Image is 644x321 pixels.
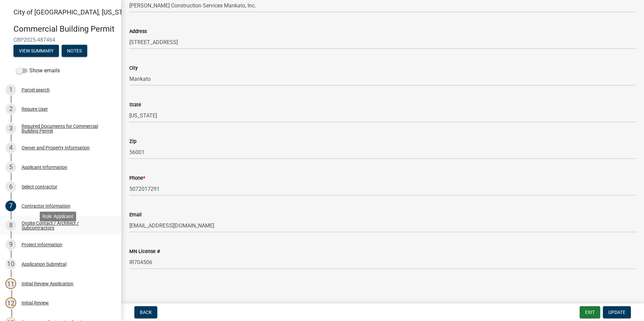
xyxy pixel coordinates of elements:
[5,142,16,153] div: 4
[22,300,49,305] div: Initial Review
[5,162,16,173] div: 5
[5,84,16,95] div: 1
[22,242,62,247] div: Project Information
[13,37,108,43] span: CBP2025-487464
[22,165,67,170] div: Applicant Information
[5,201,16,211] div: 7
[129,139,136,144] label: Zip
[16,67,60,75] label: Show emails
[580,306,600,318] button: Exit
[134,306,157,318] button: Back
[22,281,73,286] div: Initial Review Application
[22,221,110,230] div: Onsite Contact / Architect / Subcontractors
[129,29,147,34] label: Address
[5,278,16,289] div: 11
[22,107,48,111] div: Require User
[5,297,16,308] div: 12
[62,45,87,57] button: Notes
[5,259,16,270] div: 10
[5,104,16,114] div: 2
[22,204,70,208] div: Contractor Information
[62,48,87,54] wm-modal-confirm: Notes
[22,87,50,92] div: Parcel search
[22,184,57,189] div: Select contractor
[22,124,110,133] div: Required Documents for Commercial Building Permit
[129,213,142,217] label: Email
[5,181,16,192] div: 6
[5,123,16,134] div: 3
[13,8,136,16] span: City of [GEOGRAPHIC_DATA], [US_STATE]
[129,66,138,71] label: City
[129,103,141,107] label: State
[22,145,90,150] div: Owner and Property Information
[608,310,625,315] span: Update
[140,310,152,315] span: Back
[603,306,631,318] button: Update
[22,262,66,266] div: Application Submittal
[5,239,16,250] div: 9
[5,220,16,231] div: 8
[13,24,116,34] h4: Commercial Building Permit
[13,48,59,54] wm-modal-confirm: Summary
[129,176,145,181] label: Phone
[129,249,160,254] label: MN License #
[13,45,59,57] button: View Summary
[40,212,76,221] div: Role: Applicant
